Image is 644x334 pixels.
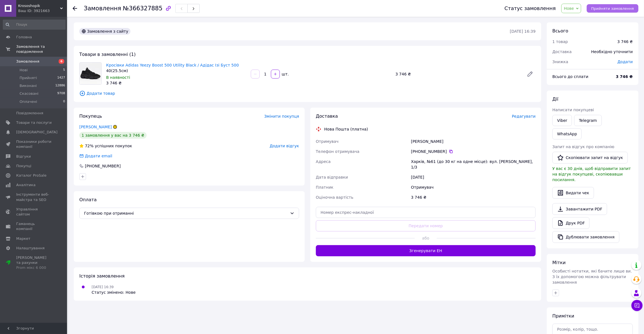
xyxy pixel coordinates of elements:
span: Інструменти веб-майстра та SEO [16,192,52,202]
div: Prom мікс 6 000 [16,265,52,270]
span: 9708 [57,91,65,96]
input: Пошук [3,20,66,30]
span: Додати товар [79,90,536,96]
div: 1 замовлення у вас на 3 746 ₴ [79,132,147,139]
span: Мітки [552,260,566,265]
time: [DATE] 16:39 [510,29,536,34]
span: Запит на відгук про компанію [552,145,614,149]
span: №366327885 [123,5,163,12]
div: Статус замовлення [505,6,556,11]
button: Згенерувати ЕН [316,245,536,256]
div: Необхідно уточнити [588,46,636,58]
div: 3 746 ₴ [617,39,633,44]
div: Статус змінено: Нове [92,290,136,295]
span: Товари в замовленні (1) [79,52,136,57]
span: 1 товар [552,39,568,44]
a: Telegram [574,115,602,126]
span: Всього [552,28,568,34]
span: [DEMOGRAPHIC_DATA] [16,130,58,135]
a: Редагувати [524,68,536,80]
button: Видати чек [552,187,594,199]
span: Управління сайтом [16,207,52,217]
input: Номер експрес-накладної [316,207,536,218]
span: Нове [564,6,574,11]
span: Виконані [20,83,37,88]
span: Готівкою при отриманні [84,210,288,216]
div: Повернутися назад [73,6,77,11]
button: Прийняти замовлення [587,4,638,13]
span: Платник [316,185,333,189]
span: Змінити покупця [264,114,299,119]
span: Товари та послуги [16,120,52,125]
span: Каталог ProSale [16,173,46,178]
span: Головна [16,35,32,40]
div: Отримувач [410,182,537,192]
a: Viber [552,115,572,126]
img: Кросівки Adidas Yeezy Boost 500 Utility Black / Адідас Ізі Буст 500 [80,63,101,84]
span: Отримувач [316,139,338,144]
span: Всього до сплати [552,74,588,79]
span: Нові [20,68,28,73]
div: Замовлення з сайту [79,28,130,35]
a: Друк PDF [552,217,590,229]
span: Оціночна вартість [316,195,353,200]
span: Замовлення та повідомлення [16,44,67,54]
span: Покупці [16,164,31,169]
span: Прийняти замовлення [591,6,634,11]
div: Додати email [84,153,113,159]
span: Примітки [552,313,574,319]
b: 3 746 ₴ [616,74,633,79]
span: 5 [63,68,65,73]
span: Дії [552,96,558,102]
a: Завантажити PDF [552,203,607,215]
span: Відгуки [16,154,31,159]
a: [PERSON_NAME] [79,125,112,129]
div: 3 746 ₴ [410,192,537,202]
div: шт. [280,71,289,77]
span: Повідомлення [16,111,43,116]
span: Замовлення [84,5,121,12]
div: [PERSON_NAME] [410,136,537,146]
a: Кросівки Adidas Yeezy Boost 500 Utility Black / Адідас Ізі Буст 500 [106,63,239,67]
span: Замовлення [16,59,39,64]
div: Ваш ID: 3921663 [18,8,67,13]
button: Дублювати замовлення [552,231,619,243]
span: Редагувати [512,114,536,119]
span: Скасовані [20,91,39,96]
div: [PHONE_NUMBER] [411,149,536,154]
span: Знижка [552,60,568,64]
span: 0 [63,99,65,104]
span: Додати відгук [270,144,299,148]
div: 3 746 ₴ [106,80,246,86]
span: 6 [59,59,64,64]
span: або [415,235,437,241]
span: Написати покупцеві [552,108,594,112]
button: Чат з покупцем [631,300,643,311]
a: WhatsApp [552,128,582,139]
span: У вас є 30 днів, щоб відправити запит на відгук покупцеві, скопіювавши посилання. [552,166,631,182]
div: [DATE] [410,172,537,182]
span: Дата відправки [316,175,348,179]
span: 1427 [57,75,65,80]
span: Оплата [79,197,97,202]
span: Налаштування [16,246,45,251]
span: [DATE] 16:39 [92,285,114,289]
span: Особисті нотатки, які бачите лише ви. З їх допомогою можна фільтрувати замовлення [552,269,632,285]
span: Прийняті [20,75,37,80]
span: Krososhopik [18,3,60,8]
span: Аналітика [16,183,35,188]
div: 40(25.5см) [106,68,246,74]
span: Покупець [79,113,102,119]
span: 12886 [55,83,65,88]
span: Гаманець компанії [16,221,52,231]
div: [PHONE_NUMBER] [84,163,121,169]
span: Маркет [16,236,30,241]
span: Додати [617,60,633,64]
span: Телефон отримувача [316,149,359,154]
span: Оплачені [20,99,37,104]
span: [PERSON_NAME] та рахунки [16,255,52,271]
span: Адреса [316,159,331,164]
div: успішних покупок [79,143,132,149]
div: 3 746 ₴ [393,70,522,78]
span: В наявності [106,75,130,80]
